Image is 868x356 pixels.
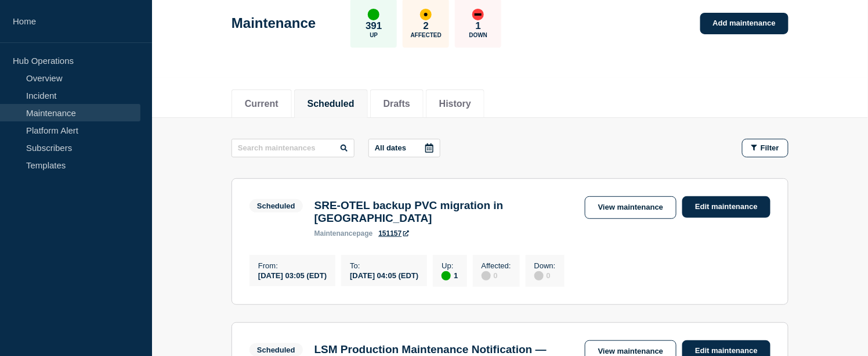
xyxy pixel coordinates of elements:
[420,9,432,20] div: affected
[368,139,440,157] button: All dates
[308,99,355,109] button: Scheduled
[534,270,556,281] div: 0
[370,32,378,38] p: Up
[232,15,316,31] h1: Maintenance
[375,143,406,152] p: All dates
[442,271,451,281] div: up
[366,20,382,32] p: 391
[424,20,429,32] p: 2
[314,199,573,225] h3: SRE-OTEL backup PVC migration in [GEOGRAPHIC_DATA]
[476,20,481,32] p: 1
[368,9,379,20] div: up
[232,139,355,157] input: Search maintenances
[761,143,779,152] span: Filter
[411,32,442,38] p: Affected
[384,99,410,109] button: Drafts
[245,99,279,109] button: Current
[258,270,327,280] div: [DATE] 03:05 (EDT)
[534,261,556,270] p: Down :
[534,271,544,281] div: disabled
[350,261,418,270] p: To :
[482,261,511,270] p: Affected :
[442,261,458,270] p: Up :
[482,271,491,281] div: disabled
[439,99,471,109] button: History
[700,13,789,34] a: Add maintenance
[314,229,373,238] p: page
[258,261,327,270] p: From :
[257,202,295,210] div: Scheduled
[742,139,789,157] button: Filter
[469,32,488,38] p: Down
[350,270,418,280] div: [DATE] 04:05 (EDT)
[314,229,357,238] span: maintenance
[585,196,677,219] a: View maintenance
[472,9,484,20] div: down
[442,270,458,281] div: 1
[378,229,408,238] a: 151157
[482,270,511,281] div: 0
[682,196,771,218] a: Edit maintenance
[257,346,295,354] div: Scheduled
